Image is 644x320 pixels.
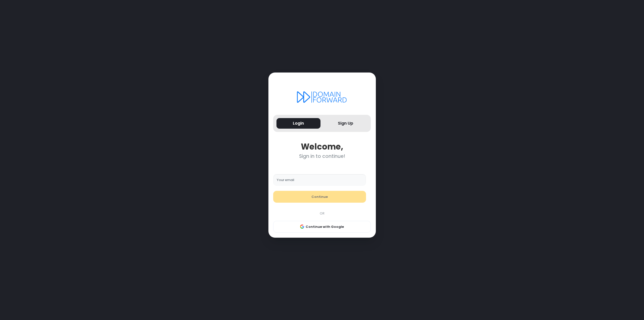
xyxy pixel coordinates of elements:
[271,211,373,216] div: OR
[273,153,371,159] div: Sign in to continue!
[273,142,371,152] div: Welcome,
[324,118,368,129] button: Sign Up
[273,221,371,233] button: Continue with Google
[276,118,320,129] button: Login
[357,177,363,183] keeper-lock: Open Keeper Popup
